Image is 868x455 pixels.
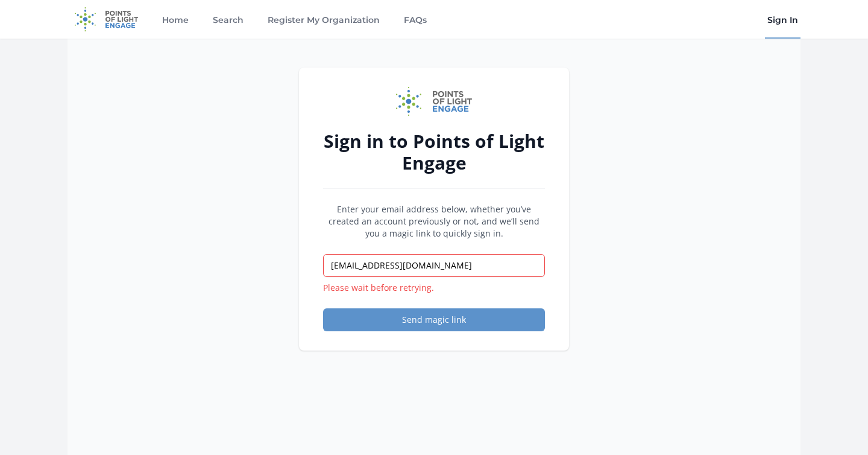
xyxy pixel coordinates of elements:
[323,282,545,294] p: Please wait before retrying.
[323,254,545,277] input: Email address
[323,130,545,174] h2: Sign in to Points of Light Engage
[323,308,545,331] button: Send magic link
[323,203,545,240] p: Enter your email address below, whether you’ve created an account previously or not, and we’ll se...
[396,87,472,116] img: Points of Light Engage logo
